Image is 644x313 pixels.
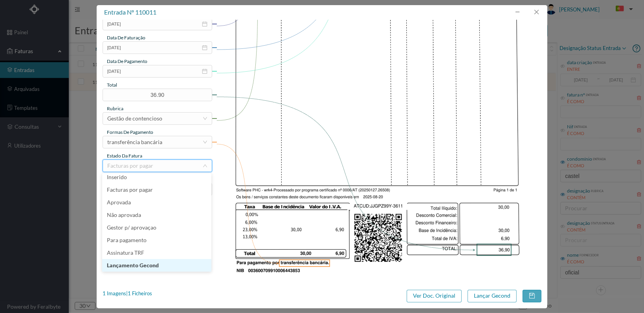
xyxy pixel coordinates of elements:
span: entrada nº 110011 [104,8,156,16]
li: Para pagamento [102,234,211,246]
span: estado da fatura [107,153,142,159]
i: icon: down [203,140,207,144]
li: Facturas por pagar [102,183,211,196]
li: Aprovada [102,196,211,209]
li: Gestor p/ aprovaçao [102,221,211,234]
i: icon: calendar [202,45,207,50]
span: total [107,82,117,88]
i: icon: down [203,163,207,168]
button: PT [609,3,636,15]
li: Lançamento Gecond [102,259,211,272]
i: icon: calendar [202,69,207,74]
li: Inserido [102,171,211,183]
button: Lançar Gecond [468,290,517,302]
span: rubrica [107,106,123,111]
div: transferência bancária [107,136,162,148]
span: data de faturação [107,35,145,41]
div: Gestão de contencioso [107,113,162,124]
span: data de pagamento [107,58,147,64]
li: Assinatura TRF [102,246,211,259]
div: 1 Imagens | 1 Ficheiros [103,290,152,298]
i: icon: down [203,116,207,121]
li: Não aprovada [102,209,211,221]
span: Formas de Pagamento [107,129,153,135]
i: icon: calendar [202,21,207,27]
button: Ver Doc. Original [407,290,462,302]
